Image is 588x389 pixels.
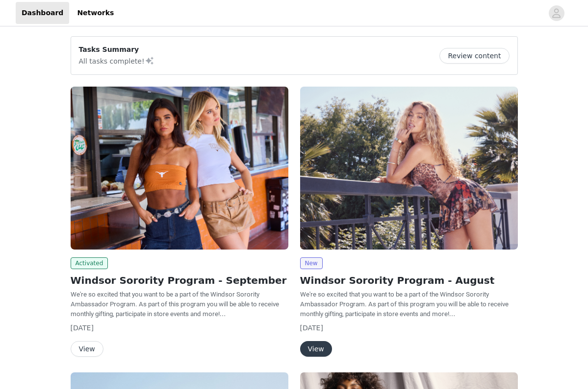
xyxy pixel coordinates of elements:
span: New [300,257,323,269]
span: We're so excited that you want to be a part of the Windsor Sorority Ambassador Program. As part o... [300,291,509,318]
div: avatar [552,5,561,21]
p: All tasks complete! [79,55,154,67]
span: [DATE] [300,324,323,332]
button: View [71,341,103,357]
h2: Windsor Sorority Program - September [71,273,288,288]
button: View [300,341,332,357]
img: Windsor [71,87,288,250]
button: Review content [439,48,509,64]
img: Windsor [300,87,518,250]
a: View [300,345,332,353]
span: [DATE] [71,324,94,332]
a: View [71,345,103,353]
h2: Windsor Sorority Program - August [300,273,518,288]
a: Dashboard [16,2,69,24]
p: Tasks Summary [79,45,154,55]
span: We're so excited that you want to be a part of the Windsor Sorority Ambassador Program. As part o... [71,291,279,318]
a: Networks [71,2,120,24]
span: Activated [71,257,108,269]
